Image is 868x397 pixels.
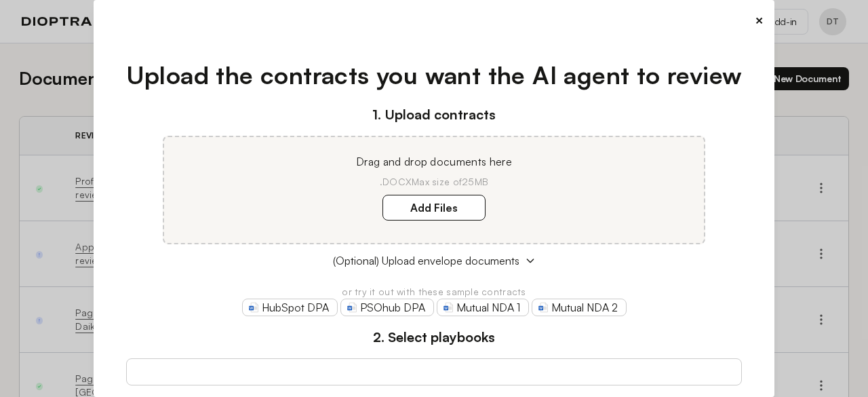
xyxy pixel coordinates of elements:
[126,285,743,299] p: or try it out with these sample contracts
[126,57,743,94] h1: Upload the contracts you want the AI agent to review
[126,327,743,347] h3: 2. Select playbooks
[382,195,486,221] label: Add Files
[126,252,743,269] button: (Optional) Upload envelope documents
[126,105,743,125] h3: 1. Upload contracts
[333,252,519,269] span: (Optional) Upload envelope documents
[755,11,764,30] button: ×
[180,153,688,170] p: Drag and drop documents here
[340,299,434,316] a: PSOhub DPA
[532,299,627,316] a: Mutual NDA 2
[180,175,688,189] p: .DOCX Max size of 25MB
[242,299,338,316] a: HubSpot DPA
[437,299,529,316] a: Mutual NDA 1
